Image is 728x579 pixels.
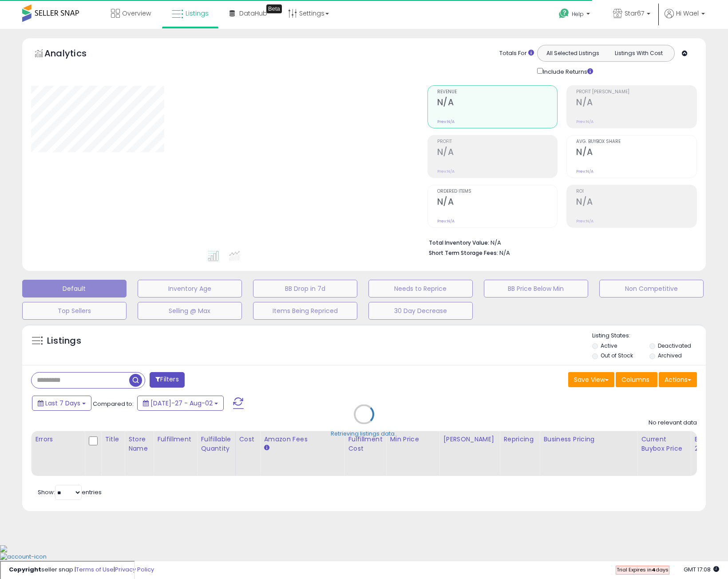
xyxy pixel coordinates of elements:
[429,239,489,246] b: Total Inventory Value:
[437,119,455,124] small: Prev: N/A
[552,1,599,29] a: Help
[186,9,209,18] span: Listings
[676,9,699,18] span: Hi Wael
[599,280,704,297] button: Non Competitive
[253,302,357,320] button: Items Being Repriced
[576,218,593,224] small: Prev: N/A
[437,90,558,95] span: Revenue
[331,430,397,438] div: Retrieving listings data..
[368,302,473,320] button: 30 Day Decrease
[530,66,604,76] div: Include Returns
[138,302,242,320] button: Selling @ Max
[576,169,593,174] small: Prev: N/A
[368,280,473,297] button: Needs to Reprice
[605,48,672,59] button: Listings With Cost
[499,49,534,58] div: Totals For
[429,237,691,247] li: N/A
[138,280,242,297] button: Inventory Age
[499,249,510,257] span: N/A
[22,280,127,297] button: Default
[576,147,696,159] h2: N/A
[576,90,696,95] span: Profit [PERSON_NAME]
[576,139,696,144] span: Avg. Buybox Share
[239,9,267,18] span: DataHub
[22,302,127,320] button: Top Sellers
[576,197,696,209] h2: N/A
[253,280,357,297] button: BB Drop in 7d
[576,189,696,194] span: ROI
[625,9,644,18] span: Star67
[437,147,558,159] h2: N/A
[572,10,584,18] span: Help
[576,97,696,109] h2: N/A
[437,139,558,144] span: Profit
[665,9,705,29] a: Hi Wael
[540,48,606,59] button: All Selected Listings
[558,8,570,19] i: Get Help
[122,9,151,18] span: Overview
[429,249,498,257] b: Short Term Storage Fees:
[266,4,282,13] div: Tooltip anchor
[484,280,588,297] button: BB Price Below Min
[437,169,455,174] small: Prev: N/A
[576,119,593,124] small: Prev: N/A
[437,189,558,194] span: Ordered Items
[437,97,558,109] h2: N/A
[437,197,558,209] h2: N/A
[44,47,104,62] h5: Analytics
[437,218,455,224] small: Prev: N/A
